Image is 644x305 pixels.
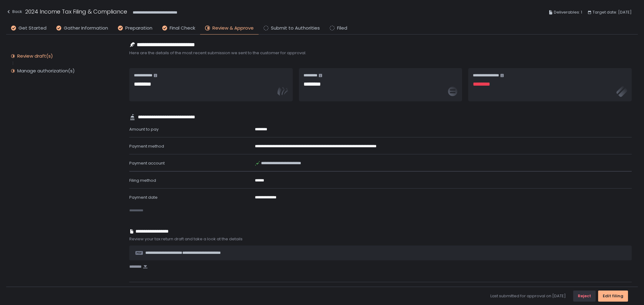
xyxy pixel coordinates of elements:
[17,68,75,74] div: Manage authorization(s)
[554,9,582,16] span: Deliverables: 1
[337,25,347,32] span: Filed
[129,236,632,242] span: Review your tax return draft and take a look at the details
[6,8,22,15] div: Back
[129,177,156,183] span: Filing method
[573,291,596,302] button: Reject
[17,53,53,59] div: Review draft(s)
[129,50,632,56] span: Here are the details of the most recent submission we sent to the customer for approval.
[6,7,22,18] button: Back
[578,293,591,299] div: Reject
[64,25,108,32] span: Gather Information
[490,293,566,299] span: Last submitted for approval on [DATE]
[598,291,628,302] button: Edit filing
[212,25,254,32] span: Review & Approve
[603,293,623,299] div: Edit filing
[170,25,195,32] span: Final Check
[25,7,127,16] h1: 2024 Income Tax Filing & Compliance
[129,160,165,166] span: Payment account
[271,25,320,32] span: Submit to Authorities
[129,143,164,149] span: Payment method
[125,25,152,32] span: Preparation
[129,194,158,200] span: Payment date
[18,25,46,32] span: Get Started
[593,9,632,16] span: Target date: [DATE]
[129,126,159,132] span: Amount to pay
